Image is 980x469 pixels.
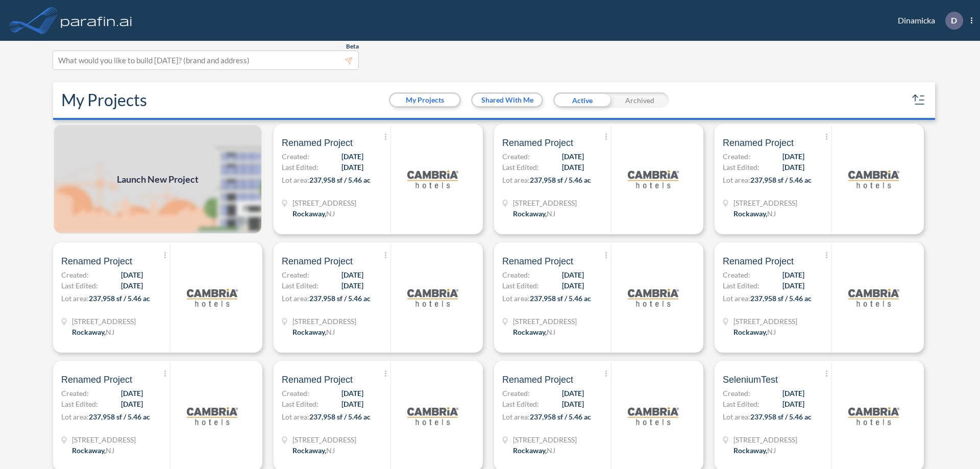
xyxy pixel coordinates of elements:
div: Archived [611,92,669,108]
span: Created: [282,269,309,280]
img: logo [187,390,238,441]
span: Last Edited: [61,399,98,409]
span: Created: [502,269,530,280]
span: 237,958 sf / 5.46 ac [750,176,812,184]
span: NJ [106,328,114,336]
span: NJ [547,209,555,218]
span: Rockaway , [513,328,547,336]
span: Lot area: [282,294,309,303]
span: Lot area: [502,176,530,184]
span: Lot area: [61,294,89,303]
span: 321 Mt Hope Ave [292,434,356,445]
span: Renamed Project [282,137,353,149]
span: NJ [106,446,114,455]
span: 237,958 sf / 5.46 ac [89,294,150,303]
a: Launch New Project [53,124,262,234]
span: NJ [326,328,335,336]
img: logo [59,10,134,31]
div: Rockaway, NJ [72,327,114,337]
span: 321 Mt Hope Ave [733,434,797,445]
span: Last Edited: [502,162,539,172]
span: SeleniumTest [723,374,778,386]
h2: My Projects [61,90,147,110]
div: Rockaway, NJ [513,327,555,337]
span: NJ [547,446,555,455]
span: Renamed Project [61,255,132,267]
span: Launch New Project [117,172,199,186]
span: 321 Mt Hope Ave [292,198,356,208]
span: 237,958 sf / 5.46 ac [530,294,591,303]
div: Rockaway, NJ [513,208,555,219]
span: Last Edited: [502,399,539,409]
img: logo [187,272,238,323]
span: 321 Mt Hope Ave [733,198,797,208]
div: Dinamicka [883,12,972,30]
img: logo [848,272,899,323]
span: Rockaway , [733,209,767,218]
div: Rockaway, NJ [733,327,776,337]
span: 237,958 sf / 5.46 ac [530,176,591,184]
span: Renamed Project [61,374,132,386]
span: Lot area: [723,412,750,421]
span: 321 Mt Hope Ave [513,198,577,208]
span: [DATE] [562,162,584,172]
span: Lot area: [502,294,530,303]
span: Rockaway , [733,446,767,455]
span: Renamed Project [502,255,573,267]
span: [DATE] [562,388,584,399]
span: Renamed Project [502,374,573,386]
span: Renamed Project [723,255,794,267]
button: sort [911,92,927,108]
button: My Projects [390,94,459,106]
span: Created: [282,388,309,399]
span: Rockaway , [513,209,547,218]
span: 237,958 sf / 5.46 ac [309,294,371,303]
span: Lot area: [61,412,89,421]
span: Lot area: [502,412,530,421]
span: Last Edited: [282,399,318,409]
span: [DATE] [341,269,363,280]
span: Beta [346,42,359,51]
span: 321 Mt Hope Ave [72,316,136,327]
span: NJ [547,328,555,336]
button: Shared With Me [473,94,542,106]
div: Active [553,92,611,108]
span: [DATE] [341,151,363,162]
span: Renamed Project [723,137,794,149]
span: [DATE] [782,280,804,291]
span: NJ [326,446,335,455]
span: Rockaway , [72,328,106,336]
span: 237,958 sf / 5.46 ac [750,412,812,421]
span: Lot area: [723,294,750,303]
img: logo [848,390,899,441]
span: Created: [723,151,750,162]
span: Last Edited: [723,280,759,291]
span: NJ [326,209,335,218]
img: logo [628,272,679,323]
span: [DATE] [562,269,584,280]
div: Rockaway, NJ [733,445,776,456]
img: logo [407,154,458,205]
span: Renamed Project [282,255,353,267]
img: logo [628,390,679,441]
div: Rockaway, NJ [292,327,335,337]
span: [DATE] [341,399,363,409]
span: 321 Mt Hope Ave [292,316,356,327]
span: 321 Mt Hope Ave [72,434,136,445]
span: Renamed Project [502,137,573,149]
span: [DATE] [341,388,363,399]
span: Rockaway , [733,328,767,336]
img: logo [848,154,899,205]
span: [DATE] [782,269,804,280]
span: [DATE] [562,399,584,409]
span: 237,958 sf / 5.46 ac [89,412,150,421]
span: Lot area: [282,176,309,184]
span: Created: [61,388,89,399]
span: 237,958 sf / 5.46 ac [530,412,591,421]
span: Created: [502,388,530,399]
span: Last Edited: [502,280,539,291]
span: Renamed Project [282,374,353,386]
span: 321 Mt Hope Ave [513,316,577,327]
span: Rockaway , [292,446,326,455]
div: Rockaway, NJ [513,445,555,456]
